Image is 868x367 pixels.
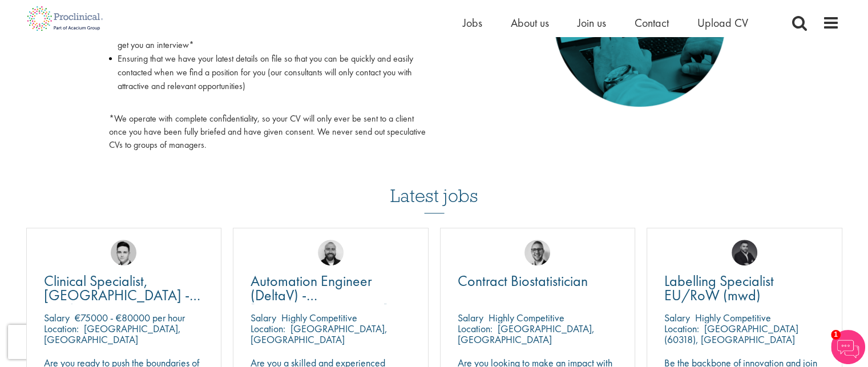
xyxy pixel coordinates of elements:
[390,158,478,213] h3: Latest jobs
[697,15,748,30] a: Upload CV
[44,274,204,303] a: Clinical Specialist, [GEOGRAPHIC_DATA] - Cardiac
[111,240,136,265] img: Connor Lynes
[44,322,181,346] p: [GEOGRAPHIC_DATA], [GEOGRAPHIC_DATA]
[831,330,865,364] img: Chatbot
[458,322,595,346] p: [GEOGRAPHIC_DATA], [GEOGRAPHIC_DATA]
[732,240,757,265] img: Fidan Beqiraj
[458,311,483,324] span: Salary
[251,322,387,346] p: [GEOGRAPHIC_DATA], [GEOGRAPHIC_DATA]
[664,322,798,346] p: [GEOGRAPHIC_DATA] (60318), [GEOGRAPHIC_DATA]
[463,15,482,30] a: Jobs
[75,311,185,324] p: €75000 - €80000 per hour
[488,311,564,324] p: Highly Competitive
[635,15,669,30] a: Contact
[44,322,79,335] span: Location:
[695,311,771,324] p: Highly Competitive
[524,240,550,265] img: George Breen
[251,271,388,319] span: Automation Engineer (DeltaV) - [GEOGRAPHIC_DATA]
[664,311,690,324] span: Salary
[458,322,492,335] span: Location:
[251,311,276,324] span: Salary
[251,322,285,335] span: Location:
[458,271,588,291] span: Contract Biostatistician
[109,112,426,152] p: *We operate with complete confidentiality, so your CV will only ever be sent to a client once you...
[664,274,825,303] a: Labelling Specialist EU/RoW (mwd)
[109,52,426,107] li: Ensuring that we have your latest details on file so that you can be quickly and easily contacted...
[251,274,411,303] a: Automation Engineer (DeltaV) - [GEOGRAPHIC_DATA]
[511,15,549,30] a: About us
[109,25,426,52] li: Enabling us to quickly forward your CV to hiring managers for relevant roles in order to get you ...
[578,15,606,30] a: Join us
[664,271,774,305] span: Labelling Specialist EU/RoW (mwd)
[664,322,699,335] span: Location:
[831,330,841,340] span: 1
[44,271,200,319] span: Clinical Specialist, [GEOGRAPHIC_DATA] - Cardiac
[458,274,618,288] a: Contract Biostatistician
[44,311,70,324] span: Salary
[318,240,344,265] img: Jordan Kiely
[8,325,154,359] iframe: reCAPTCHA
[281,311,357,324] p: Highly Competitive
